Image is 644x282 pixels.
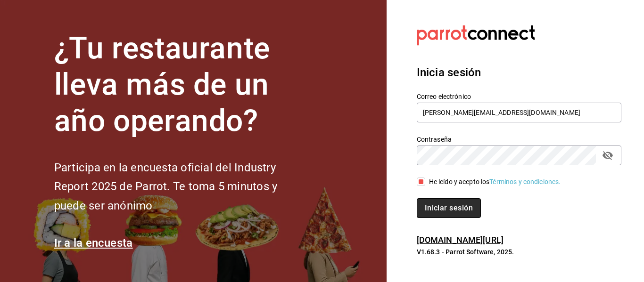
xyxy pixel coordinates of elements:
p: V1.68.3 - Parrot Software, 2025. [417,247,621,257]
a: Términos y condiciones. [489,178,561,185]
label: Contraseña [417,136,621,143]
h1: ¿Tu restaurante lleva más de un año operando? [54,31,309,139]
label: Correo electrónico [417,93,621,100]
h2: Participa en la encuesta oficial del Industry Report 2025 de Parrot. Te toma 5 minutos y puede se... [54,158,309,216]
h3: Inicia sesión [417,64,621,81]
a: Ir a la encuesta [54,236,133,250]
button: Iniciar sesión [417,198,481,218]
input: Ingresa tu correo electrónico [417,103,621,122]
button: passwordField [600,147,616,163]
a: [DOMAIN_NAME][URL] [417,235,504,245]
div: He leído y acepto los [429,177,561,187]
